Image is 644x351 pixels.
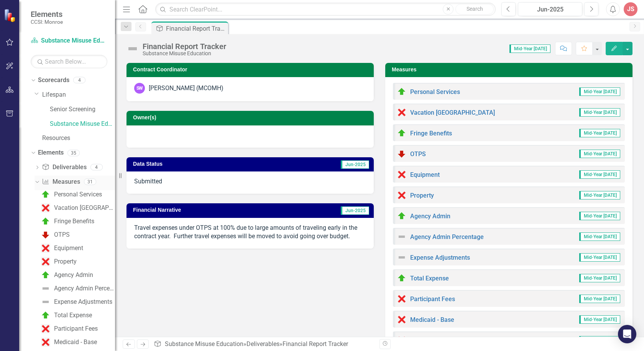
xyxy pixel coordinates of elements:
a: Fringe Benefits [39,215,94,227]
img: Data Error [41,257,50,266]
div: 4 [90,164,103,171]
div: 31 [84,179,96,185]
span: Mid-Year [DATE] [579,295,620,303]
div: Financial Report Tracker [143,42,226,51]
a: Property [410,192,434,199]
h3: Contract Coordinator [133,67,370,73]
a: Medicaid - Base [410,316,454,323]
div: Agency Admin [54,272,93,278]
span: Mid-Year [DATE] [579,336,620,344]
a: Deliverables [246,340,279,348]
a: Elements [38,148,64,157]
a: Vacation [GEOGRAPHIC_DATA] [410,109,495,116]
span: Mid-Year [DATE] [579,150,620,158]
a: Substance Misuse Education [31,36,107,45]
div: Fringe Benefits [54,218,94,225]
span: Mid-Year [DATE] [579,87,620,96]
img: On Target [397,211,406,221]
a: Resources [42,134,115,143]
button: Search [455,4,494,15]
small: CCSI: Monroe [31,19,63,25]
a: Equipment [410,171,440,178]
div: Medicaid - Base [54,339,97,346]
span: Mid-Year [DATE] [509,44,550,53]
a: Vacation [GEOGRAPHIC_DATA] [39,202,115,214]
a: Personal Services [410,88,460,96]
img: Not Defined [127,43,139,55]
div: Financial Report Tracker [283,340,348,348]
img: On Target [397,274,406,283]
div: Financial Report Tracker [166,24,226,33]
span: Mid-Year [DATE] [579,253,620,262]
a: Personal Services [39,188,102,201]
img: Data Error [397,315,406,324]
a: Scorecards [38,76,69,85]
a: Lifespan [42,91,115,99]
span: Mid-Year [DATE] [579,232,620,241]
img: On Target [41,311,50,320]
a: OTPS [39,229,70,241]
a: Agency Admin [39,269,93,281]
a: Substance Misuse Education [165,340,243,348]
img: On Target [41,270,50,280]
img: Data Error [41,203,50,213]
a: Total Expense [39,309,92,321]
img: Data Error [397,108,406,117]
a: Property [39,255,77,268]
a: Agency Admin [410,213,450,220]
div: Substance Misuse Education [143,51,226,56]
a: Participant Fees [39,323,98,335]
h3: Measures [392,67,629,73]
div: 35 [67,150,80,156]
div: Agency Admin Percentage [54,285,115,292]
img: Data Error [41,338,50,347]
a: Expense Adjustments [39,296,112,308]
img: Not Defined [397,232,406,241]
img: Below Plan [41,230,50,239]
a: Fringe Benefits [410,130,452,137]
span: Mid-Year [DATE] [579,108,620,117]
a: Expense Adjustments [410,254,470,261]
span: Submitted [134,178,162,185]
button: JS [624,2,637,16]
div: Expense Adjustments [54,298,112,305]
img: Below Plan [397,149,406,158]
span: Mid-Year [DATE] [579,274,620,282]
img: Data Error [41,324,50,333]
span: Search [467,6,483,12]
div: » » [154,340,374,349]
a: Total Expense [410,275,449,282]
span: Mid-Year [DATE] [579,315,620,324]
div: Open Intercom Messenger [618,325,636,343]
span: Mid-Year [DATE] [579,170,620,179]
a: Agency Admin Percentage [39,282,115,295]
img: On Target [41,190,50,199]
span: Jun-2025 [341,160,369,169]
div: Participant Fees [54,325,98,332]
div: Personal Services [54,191,102,198]
img: ClearPoint Strategy [4,8,17,22]
input: Search Below... [31,55,107,68]
input: Search ClearPoint... [155,3,496,16]
img: Not Defined [41,297,50,307]
h3: Financial Narrative [133,207,281,213]
img: On Target [41,217,50,226]
img: Data Error [41,244,50,253]
span: Elements [31,10,63,19]
p: Travel expenses under OTPS at 100% due to large amounts of traveling early in the contract year. ... [134,224,366,241]
button: Jun-2025 [518,2,582,16]
a: Agency Admin Percentage [410,233,484,241]
a: Substance Misuse Education [50,120,115,129]
img: Data Error [397,170,406,179]
span: Mid-Year [DATE] [579,129,620,137]
span: Jun-2025 [341,206,369,215]
div: Jun-2025 [521,5,580,14]
span: Mid-Year [DATE] [579,212,620,220]
a: Measures [42,178,80,186]
div: Vacation [GEOGRAPHIC_DATA] [54,204,115,211]
div: 4 [73,77,85,84]
h3: Owner(s) [133,115,370,120]
img: On Target [397,129,406,138]
div: Property [54,258,77,265]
